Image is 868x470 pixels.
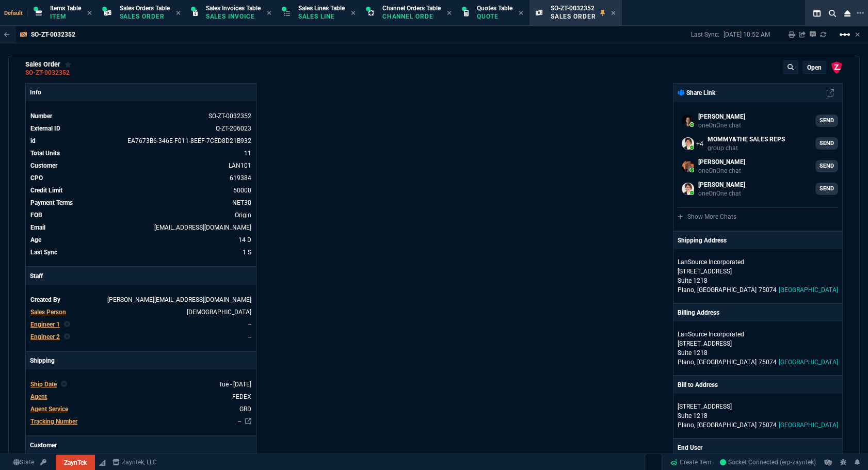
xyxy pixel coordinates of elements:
[30,404,252,414] tr: undefined
[30,249,57,256] span: Last Sync
[678,443,702,452] p: End User
[120,12,170,21] p: Sales Order
[30,174,43,182] span: CPO
[30,199,73,206] span: Payment Terms
[382,5,441,12] span: Channel Orders Table
[678,330,777,339] p: LanSource Incorporated
[244,150,251,157] span: 11
[611,9,616,18] nx-icon: Close Tab
[30,162,57,169] span: Customer
[238,418,241,425] a: --
[477,12,512,21] p: Quote
[678,88,715,98] p: Share Link
[26,267,256,285] p: Staff
[30,296,60,303] span: Created By
[30,392,252,402] tr: undefined
[30,125,60,132] span: External ID
[31,30,75,39] p: SO-ZT-0032352
[109,458,160,467] a: msbcCompanyName
[678,276,838,285] p: Suite 1218
[298,12,345,21] p: Sales Line
[243,249,251,256] span: 8/13/25 => 10:52 AM
[239,406,251,413] span: GRD
[4,31,10,38] nx-icon: Back to Table
[248,333,251,341] span: --
[216,125,251,132] a: See Marketplace Order
[678,380,718,390] p: Bill to Address
[698,180,745,189] p: [PERSON_NAME]
[154,224,251,231] span: lbward@lansourceinc.com
[37,458,50,467] a: API TOKEN
[678,411,838,420] p: Suite 1218
[447,9,452,18] nx-icon: Close Tab
[267,9,271,18] nx-icon: Close Tab
[815,137,838,150] a: SEND
[64,320,70,329] nx-icon: Clear selected rep
[807,63,822,72] p: Open
[30,247,252,257] tr: 8/13/25 => 10:52 AM
[678,286,695,294] span: Plano,
[678,339,838,348] p: [STREET_ADDRESS]
[30,222,252,233] tr: lbward@lansourceinc.com
[30,379,252,390] tr: undefined
[698,157,745,167] p: [PERSON_NAME]
[678,267,838,276] p: [STREET_ADDRESS]
[825,7,840,20] nx-icon: Search
[678,359,695,366] span: Plano,
[238,236,251,244] span: 7/30/25 => 7:00 PM
[551,12,596,21] p: Sales Order
[232,393,251,400] span: FEDEX
[678,110,838,131] a: steven.huang@fornida.com
[382,12,434,21] p: Channel Order
[248,321,251,328] span: --
[87,9,92,18] nx-icon: Close Tab
[229,162,251,169] a: LAN101
[127,137,251,144] span: See Marketplace Order
[219,381,251,388] span: 2025-08-05T00:00:00.000Z
[678,179,838,199] a: seti.shadab@fornida.com
[30,198,252,208] tr: undefined
[107,296,251,303] span: SARAH.COSTA@FORNIDA.COM
[64,332,70,342] nx-icon: Clear selected rep
[30,160,252,171] tr: undefined
[855,30,860,39] a: Hide Workbench
[61,380,67,389] nx-icon: Clear selected rep
[30,307,252,317] tr: undefined
[30,333,60,341] span: Engineer 2
[30,136,252,146] tr: See Marketplace Order
[30,173,252,183] tr: undefined
[30,112,52,120] span: Number
[720,458,816,467] a: 7sd6QWWVHT4m1eaWAAED
[230,174,251,182] a: 619384
[30,416,252,427] tr: undefined
[4,10,27,17] span: Default
[857,8,864,18] nx-icon: Open New Tab
[519,9,523,18] nx-icon: Close Tab
[187,309,251,316] span: VAHI
[65,60,72,69] div: Add to Watchlist
[759,286,777,294] span: 75074
[30,321,60,328] span: Engineer 1
[759,359,777,366] span: 75074
[232,199,251,206] span: NET30
[698,167,745,175] p: oneOnOne chat
[50,12,81,21] p: Item
[30,123,252,134] tr: See Marketplace Order
[30,224,45,231] span: Email
[233,187,251,194] span: 50000
[691,30,724,39] p: Last Sync:
[30,418,77,425] span: Tracking Number
[30,137,36,144] span: id
[678,348,838,358] p: Suite 1218
[678,236,727,245] p: Shipping Address
[30,111,252,121] tr: See Marketplace Order
[206,5,261,12] span: Sales Invoices Table
[30,381,57,388] span: Ship Date
[351,9,356,18] nx-icon: Close Tab
[30,393,47,400] span: Agent
[678,156,838,176] a: mohammed.wafek@fornida.com
[10,458,37,467] a: Global State
[678,402,838,411] p: [STREET_ADDRESS]
[206,12,258,21] p: Sales Invoice
[815,115,838,127] a: SEND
